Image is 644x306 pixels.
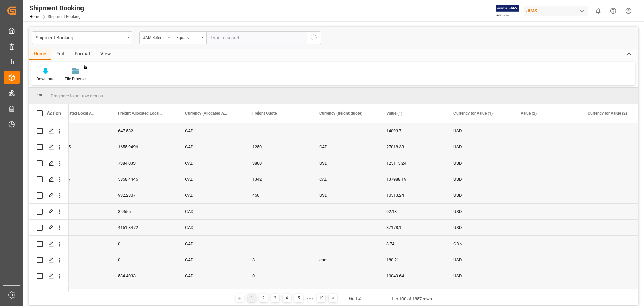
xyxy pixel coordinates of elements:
div: USD [311,187,378,203]
div: 3800 [244,155,311,171]
div: Press SPACE to select this row. [29,139,69,155]
div: 577.1134 [43,155,110,171]
div: 10513.24 [378,187,445,203]
div: 3.9677 [43,187,110,203]
div: 4 [283,294,291,302]
div: CAD [177,284,244,300]
div: 19 [317,294,325,302]
div: Press SPACE to select this row. [29,252,69,268]
div: 137988.19 [378,171,445,187]
div: 0 [43,236,110,252]
div: CDN [445,236,513,252]
div: Press SPACE to select this row. [29,204,69,220]
button: show 0 new notifications [591,3,606,18]
div: Shipment Booking [29,3,84,13]
div: USD [311,284,378,300]
div: 534.4033 [110,268,177,284]
div: 1342 [244,171,311,187]
div: CAD [177,204,244,219]
div: 5858.4445 [110,171,177,187]
div: CAD [177,252,244,268]
div: CAD [177,123,244,139]
div: 0 [244,268,311,284]
div: Shipment Booking [36,33,125,41]
button: JIMS [524,4,591,17]
div: USD [445,187,513,203]
div: 1 [248,294,256,302]
div: Press SPACE to select this row. [29,284,69,300]
div: USD [445,123,513,139]
div: 1 to 100 of 1857 rows [391,296,432,302]
div: CAD [177,236,244,252]
div: 2258.5715 [43,139,110,155]
div: Press SPACE to select this row. [29,123,69,139]
div: Press SPACE to select this row. [29,171,69,187]
div: 3522136 [378,284,445,300]
div: Press SPACE to select this row. [29,155,69,171]
div: cad [311,252,378,268]
div: 3.74 [378,236,445,252]
div: Format [70,49,95,60]
div: USD [445,252,513,268]
div: 125115.24 [378,155,445,171]
div: USD [445,204,513,219]
div: ● ● ● [306,296,314,301]
div: USD [445,139,513,155]
div: 0 [110,236,177,252]
div: CAD [177,171,244,187]
div: Press SPACE to select this row. [29,268,69,284]
div: 37178.1 [378,220,445,235]
button: search button [307,31,321,44]
div: 647.582 [110,123,177,139]
div: USD [445,171,513,187]
div: CAD [177,155,244,171]
div: 5 [294,294,303,302]
div: 92.18 [378,204,445,219]
input: Type to search [206,31,307,44]
div: CAD [177,220,244,235]
span: Currency for Value (2) [588,111,627,116]
div: 3041.1998 [110,284,177,300]
div: USD [445,268,513,284]
span: Currency (Allocated Amounts) [185,111,230,116]
div: 10049.64 [378,268,445,284]
button: open menu [139,31,173,44]
div: 27018.33 [378,139,445,155]
div: 2400 [244,284,311,300]
div: 7901.6277 [43,171,110,187]
div: 36.0024 [43,268,110,284]
div: 450 [244,187,311,203]
div: 7384.0331 [110,155,177,171]
div: View [95,49,116,60]
button: Help Center [606,3,621,18]
div: Home [29,49,51,60]
div: 0 [43,252,110,268]
div: 0 [110,252,177,268]
div: Edit [51,49,70,60]
div: JIMS [524,6,588,16]
div: 664.2044 [43,123,110,139]
div: USD [445,220,513,235]
span: Currency (freight quote) [319,111,362,116]
div: 16503.8 [513,284,580,300]
span: Freight Allocated Local Amount [118,111,163,116]
div: 1655.9496 [110,139,177,155]
a: Home [29,14,40,19]
span: Value (2) [521,111,537,116]
div: Download [36,76,55,82]
div: 180.21 [378,252,445,268]
div: CAD [177,268,244,284]
span: Value (1) [386,111,402,116]
div: 0 [43,204,110,219]
button: open menu [173,31,206,44]
div: CAD [311,171,378,187]
span: Currency for Value (1) [453,111,493,116]
div: 4151.8472 [110,220,177,235]
div: Go To: [349,295,361,302]
div: 9.007 [43,284,110,300]
div: CAD [177,187,244,203]
div: CAD [177,139,244,155]
div: 932.2807 [110,187,177,203]
span: Freight Quote [252,111,277,116]
div: USD [445,155,513,171]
